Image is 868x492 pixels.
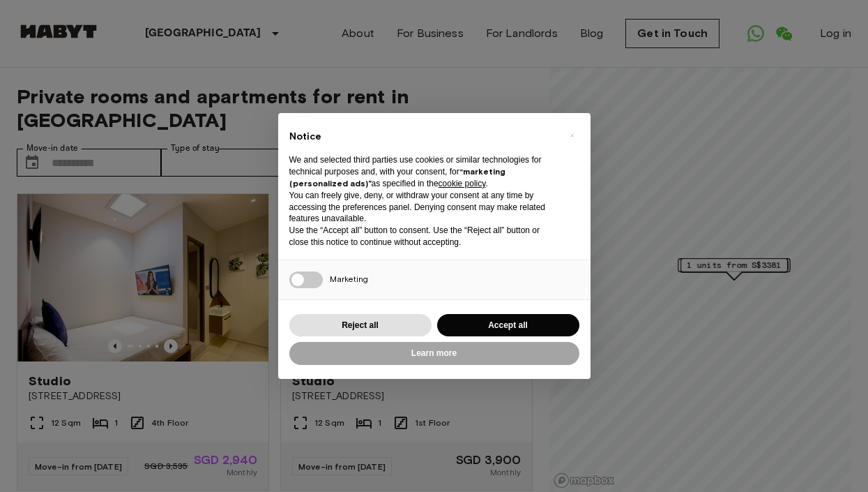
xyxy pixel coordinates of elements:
[330,274,368,284] span: Marketing
[289,166,505,188] strong: “marketing (personalized ads)”
[289,225,557,248] p: Use the “Accept all” button to consent. Use the “Reject all” button or close this notice to conti...
[437,314,579,337] button: Accept all
[561,124,584,147] button: Close this notice
[289,154,557,189] p: We and selected third parties use cookies or similar technologies for technical purposes and, wit...
[289,342,579,365] button: Learn more
[439,179,486,188] a: cookie policy
[289,314,432,337] button: Reject all
[289,130,557,144] h2: Notice
[570,127,574,144] span: ×
[289,190,557,225] p: You can freely give, deny, or withdraw your consent at any time by accessing the preferences pane...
